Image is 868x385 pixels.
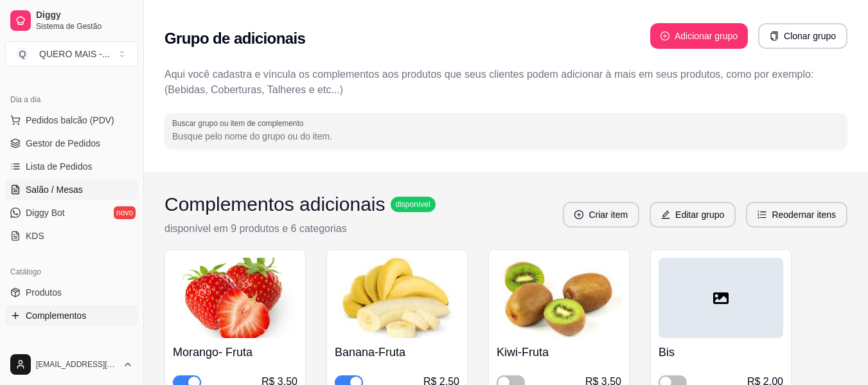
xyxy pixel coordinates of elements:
a: Lista de Pedidos [5,156,138,177]
span: [EMAIL_ADDRESS][DOMAIN_NAME] [36,359,118,370]
div: Catálogo [5,262,138,282]
span: plus-circle [574,210,583,219]
button: copyClonar grupo [758,23,847,49]
a: Diggy Botnovo [5,202,138,223]
span: ordered-list [757,210,766,219]
span: Sistema de Gestão [36,21,133,31]
a: Complementos [5,305,138,326]
span: Gestor de Pedidos [26,137,100,150]
span: Lista de Pedidos [26,160,93,173]
button: Pedidos balcão (PDV) [5,110,138,130]
button: [EMAIL_ADDRESS][DOMAIN_NAME] [5,349,138,380]
span: Diggy [36,10,133,21]
p: Aqui você cadastra e víncula os complementos aos produtos que seus clientes podem adicionar à mai... [164,67,847,98]
label: Buscar grupo ou item de complemento [172,118,308,129]
span: Q [16,48,29,60]
span: Diggy Bot [26,206,65,219]
h4: Banana-Fruta [335,343,459,361]
a: Salão / Mesas [5,179,138,200]
img: product-image [497,258,621,338]
h4: Kiwi-Fruta [497,343,621,361]
span: Pedidos balcão (PDV) [26,114,114,127]
img: product-image [335,258,459,338]
button: editEditar grupo [650,202,736,228]
div: QUERO MAIS - ... [39,48,110,60]
a: DiggySistema de Gestão [5,5,138,36]
span: disponível [393,199,433,210]
span: Complementos [26,309,86,322]
span: plus-circle [660,31,669,40]
button: ordered-listReodernar itens [746,202,847,228]
button: plus-circleCriar item [563,202,639,228]
div: Dia a dia [5,89,138,110]
h4: Bis [659,343,783,361]
input: Buscar grupo ou item de complemento [172,130,840,143]
button: Select a team [5,41,138,67]
h2: Grupo de adicionais [164,28,305,49]
span: edit [661,210,670,219]
span: Produtos [26,286,62,299]
h4: Morango- Fruta [173,343,297,361]
a: KDS [5,226,138,246]
button: plus-circleAdicionar grupo [650,23,748,49]
a: Gestor de Pedidos [5,133,138,154]
span: KDS [26,229,44,242]
img: product-image [173,258,297,338]
span: Salão / Mesas [26,183,83,196]
p: disponível em 9 produtos e 6 categorias [164,221,436,237]
h3: Complementos adicionais [164,193,385,216]
span: copy [770,31,779,40]
a: Produtos [5,282,138,303]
